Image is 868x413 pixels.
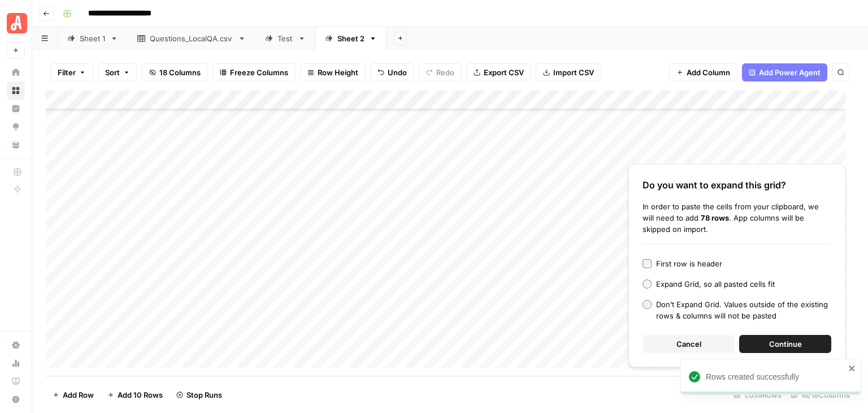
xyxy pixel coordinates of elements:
[739,335,831,353] button: Continue
[656,299,831,321] div: Don’t Expand Grid. Values outside of the existing rows & columns will not be pasted
[58,27,128,50] a: Sheet 1
[58,67,76,78] span: Filter
[759,67,821,78] span: Add Power Agent
[484,67,524,78] span: Export CSV
[656,258,722,269] div: First row is header
[80,33,106,44] div: Sheet 1
[786,386,854,404] div: 18/18 Columns
[553,67,594,78] span: Import CSV
[159,67,201,78] span: 18 Columns
[769,338,802,350] span: Continue
[337,33,364,44] div: Sheet 2
[186,389,222,401] span: Stop Runs
[315,27,387,50] a: Sheet 2
[643,259,652,268] input: First row is header
[687,67,730,78] span: Add Column
[7,136,25,154] a: Your Data
[701,213,729,222] b: 78 rows
[318,67,358,78] span: Row Height
[7,63,25,81] a: Home
[46,386,101,404] button: Add Row
[643,335,735,353] button: Cancel
[536,63,601,81] button: Import CSV
[230,67,288,78] span: Freeze Columns
[669,63,737,81] button: Add Column
[419,63,462,81] button: Redo
[436,67,454,78] span: Redo
[676,338,701,350] span: Cancel
[255,27,315,50] a: Test
[50,63,93,81] button: Filter
[150,33,233,44] div: Questions_LocalQA.csv
[7,81,25,100] a: Browse
[706,371,845,382] div: Rows created successfully
[643,178,831,192] div: Do you want to expand this grid?
[170,386,229,404] button: Stop Runs
[300,63,366,81] button: Row Height
[742,63,827,81] button: Add Power Agent
[643,300,652,309] input: Don’t Expand Grid. Values outside of the existing rows & columns will not be pasted
[277,33,293,44] div: Test
[656,278,775,290] div: Expand Grid, so all pasted cells fit
[388,67,407,78] span: Undo
[7,100,25,118] a: Insights
[7,118,25,136] a: Opportunities
[466,63,531,81] button: Export CSV
[848,364,856,373] button: close
[7,336,25,354] a: Settings
[142,63,208,81] button: 18 Columns
[212,63,296,81] button: Freeze Columns
[370,63,414,81] button: Undo
[105,67,120,78] span: Sort
[7,13,27,33] img: Angi Logo
[7,390,25,408] button: Help + Support
[101,386,170,404] button: Add 10 Rows
[128,27,255,50] a: Questions_LocalQA.csv
[729,386,786,404] div: 1,039 Rows
[7,9,25,37] button: Workspace: Angi
[98,63,137,81] button: Sort
[7,354,25,372] a: Usage
[118,389,163,401] span: Add 10 Rows
[7,372,25,390] a: Learning Hub
[643,279,652,289] input: Expand Grid, so all pasted cells fit
[643,201,831,235] div: In order to paste the cells from your clipboard, we will need to add . App columns will be skippe...
[63,389,94,401] span: Add Row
